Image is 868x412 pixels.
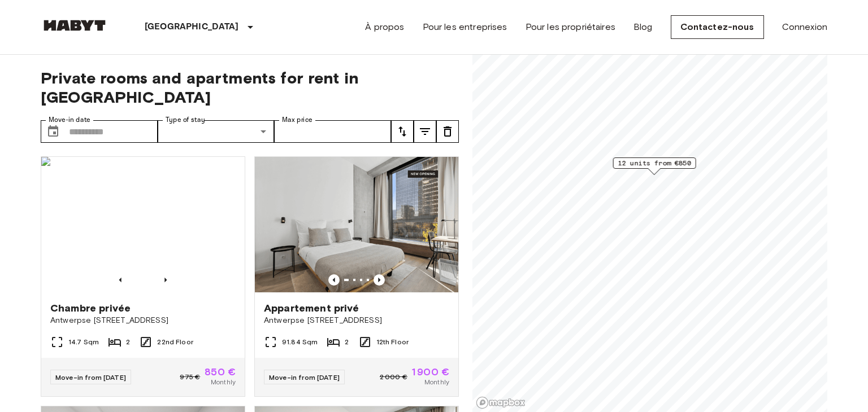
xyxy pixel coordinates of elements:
span: 14.7 Sqm [68,337,99,347]
a: Marketing picture of unit BE-23-003-045-001Previous imagePrevious imageAppartement privéAntwerpse... [254,156,459,397]
span: 2 000 € [380,372,407,382]
span: 850 € [205,367,236,377]
a: Pour les propriétaires [526,20,615,34]
span: 975 € [180,372,200,382]
button: tune [391,120,414,143]
img: Marketing picture of unit BE-23-003-090-002 [41,157,245,292]
a: Marketing picture of unit BE-23-003-090-002Previous imagePrevious imageChambre privéeAntwerpse [S... [41,156,245,397]
button: Previous image [328,274,340,286]
button: Previous image [160,274,171,286]
span: 2 [345,337,349,347]
a: Mapbox logo [476,396,526,409]
span: Private rooms and apartments for rent in [GEOGRAPHIC_DATA] [41,68,459,107]
img: Marketing picture of unit BE-23-003-045-001 [255,157,458,292]
span: 1 900 € [412,367,449,377]
span: 91.84 Sqm [282,337,318,347]
button: tune [414,120,436,143]
span: Antwerpse [STREET_ADDRESS] [264,315,449,326]
a: Blog [633,20,653,34]
span: 2 [126,337,130,347]
a: Connexion [782,20,827,34]
span: Move-in from [DATE] [269,373,340,382]
label: Max price [282,115,313,125]
button: Previous image [115,274,126,286]
p: [GEOGRAPHIC_DATA] [145,20,239,34]
button: Previous image [374,274,385,286]
div: Map marker [613,157,696,175]
span: Move-in from [DATE] [55,373,126,382]
img: Habyt [41,20,108,31]
span: Monthly [424,377,449,387]
a: Contactez-nous [671,15,764,39]
label: Move-in date [49,115,90,125]
button: tune [436,120,459,143]
span: 12 units from €850 [618,158,691,168]
span: Monthly [211,377,236,387]
a: À propos [365,20,404,34]
span: 22nd Floor [157,337,193,347]
a: Pour les entreprises [423,20,507,34]
span: Antwerpse [STREET_ADDRESS] [50,315,236,326]
span: Appartement privé [264,301,359,315]
button: Choose date [42,120,64,143]
span: 12th Floor [376,337,409,347]
span: Chambre privée [50,301,131,315]
label: Type of stay [166,115,205,125]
